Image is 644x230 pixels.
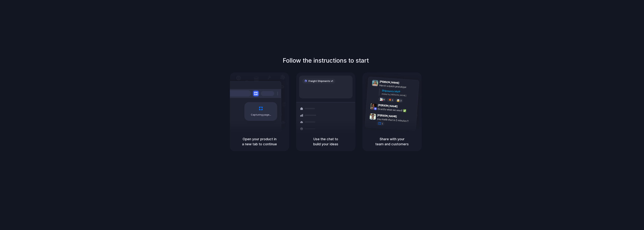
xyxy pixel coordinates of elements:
span: 5 [392,99,393,101]
span: Freight Shipments v1 [309,79,333,83]
div: Added by [PERSON_NAME] [382,92,416,98]
span: 9:42 AM [399,105,406,109]
div: Here's a quick prototype [379,83,417,90]
span: [PERSON_NAME] [377,113,397,118]
h5: Use the chat to build your ideas [301,137,351,147]
div: Exactly what we need! ✅ [378,107,415,113]
div: Shipments MVP [382,88,416,95]
span: 9:47 AM [398,115,406,119]
span: Capturing page [251,113,272,117]
span: 1 [382,122,383,125]
span: [PERSON_NAME] [378,103,398,108]
h5: Share with your team and customers [367,137,417,147]
h1: Follow the instructions to start [283,56,369,65]
span: 8 [383,98,385,100]
span: 3 [400,99,402,102]
div: 🤯 [397,99,400,102]
span: 9:41 AM [400,81,408,86]
h5: Open your product in a new tab to continue [234,137,285,147]
div: you made that in 5 minutes?! [377,117,414,123]
span: [PERSON_NAME] [379,79,399,85]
